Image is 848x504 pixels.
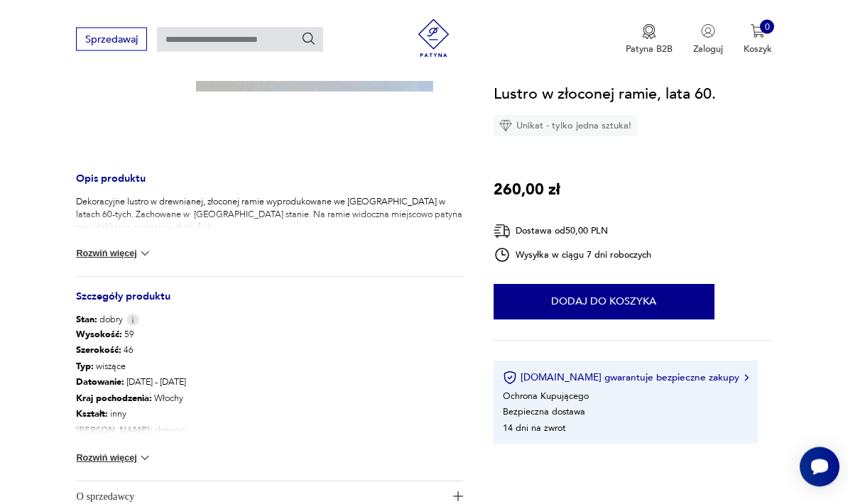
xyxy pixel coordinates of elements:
[76,390,253,407] p: Włochy
[76,314,123,327] span: dobry
[76,327,253,343] p: 59
[503,371,517,385] img: Ikona certyfikatu
[494,284,714,319] button: Dodaj do koszyka
[76,36,146,45] a: Sprzedawaj
[76,175,462,197] h3: Opis produktu
[76,424,153,437] b: [PERSON_NAME] :
[76,343,253,359] p: 46
[499,120,512,133] img: Ikona diamentu
[410,19,457,57] img: Patyna - sklep z meblami i dekoracjami vintage
[76,375,253,391] p: [DATE] - [DATE]
[76,376,124,389] b: Datowanie :
[744,374,749,381] img: Ikona strzałki w prawo
[76,361,94,373] b: Typ :
[494,177,560,202] p: 260,00 zł
[800,447,839,487] iframe: Smartsupp widget button
[126,314,139,327] img: Info icon
[76,247,152,261] button: Rozwiń więcej
[76,439,253,455] p: [GEOGRAPHIC_DATA]
[751,24,765,38] img: Ikona koszyka
[503,371,748,385] button: [DOMAIN_NAME] gwarantuje bezpieczne zakupy
[494,116,637,137] div: Unikat - tylko jedna sztuka!
[453,492,463,502] img: Ikona plusa
[760,20,774,34] div: 0
[693,43,723,55] p: Zaloguj
[503,390,589,402] li: Ochrona Kupującego
[744,24,772,55] button: 0Koszyk
[503,422,565,434] li: 14 dni na zwrot
[701,24,715,38] img: Ikonka użytkownika
[693,24,723,55] button: Zaloguj
[76,451,152,466] button: Rozwiń więcej
[76,408,108,421] b: Kształt :
[76,422,253,439] p: drewno
[76,28,146,51] button: Sprzedawaj
[76,329,122,341] b: Wysokość :
[494,82,716,106] h1: Lustro w złoconej ramie, lata 60.
[76,393,152,405] b: Kraj pochodzenia :
[76,358,253,375] p: wiszące
[503,405,585,418] li: Bezpieczna dostawa
[494,222,651,240] div: Dostawa od 50,00 PLN
[138,451,152,466] img: chevron down
[626,24,673,55] a: Ikona medaluPatyna B2B
[138,247,152,261] img: chevron down
[301,31,317,47] button: Szukaj
[494,246,651,263] div: Wysyłka w ciągu 7 dni roboczych
[626,24,673,55] button: Patyna B2B
[76,314,97,327] b: Stan:
[76,293,462,314] h3: Szczegóły produktu
[626,43,673,55] p: Patyna B2B
[744,43,772,55] p: Koszyk
[76,196,462,234] p: Dekoracyjne lustro w drewnianej, złoconej ramie wyprodukowane we [GEOGRAPHIC_DATA] w latach 60-ty...
[76,344,121,357] b: Szerokość :
[76,407,253,423] p: inny
[642,24,656,40] img: Ikona medalu
[494,222,511,240] img: Ikona dostawy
